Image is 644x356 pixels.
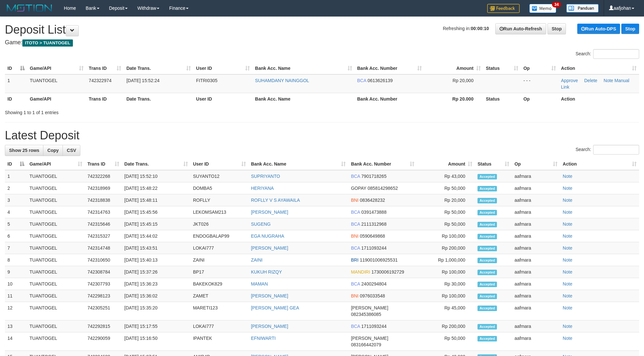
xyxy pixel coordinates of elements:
[351,221,360,227] span: BCA
[563,245,572,251] a: Note
[190,332,248,351] td: IPANTEK
[86,62,124,74] th: Trans ID: activate to sort column ascending
[190,266,248,278] td: BP17
[512,242,560,254] td: aafmara
[368,186,398,191] span: Copy 085814298652 to clipboard
[190,194,248,206] td: ROFLLY
[477,258,497,263] span: Accepted
[122,218,190,230] td: [DATE] 15:45:15
[576,49,639,59] label: Search:
[122,242,190,254] td: [DATE] 15:43:51
[360,233,385,239] span: Copy 0590649868 to clipboard
[563,198,572,203] a: Note
[5,242,27,254] td: 7
[190,230,248,242] td: ENDOGBALAP99
[122,182,190,194] td: [DATE] 15:48:22
[547,23,566,34] a: Stop
[47,148,59,153] span: Copy
[417,332,475,351] td: Rp 50,000
[424,62,483,74] th: Amount: activate to sort column ascending
[351,186,366,191] span: GOPAY
[27,206,85,218] td: TUANTOGEL
[417,302,475,320] td: Rp 45,000
[512,254,560,266] td: aafmara
[27,320,85,332] td: TUANTOGEL
[5,93,27,105] th: ID
[251,293,288,298] a: [PERSON_NAME]
[563,269,572,275] a: Note
[193,62,252,74] th: User ID: activate to sort column ascending
[190,320,248,332] td: LOKAI777
[477,210,497,215] span: Accepted
[417,218,475,230] td: Rp 50,000
[477,198,497,203] span: Accepted
[27,230,85,242] td: TUANTOGEL
[576,145,639,155] label: Search:
[593,49,639,59] input: Search:
[512,290,560,302] td: aafmara
[512,230,560,242] td: aafmara
[563,174,572,179] a: Note
[124,62,193,74] th: Date Trans.: activate to sort column ascending
[27,302,85,320] td: TUANTOGEL
[190,290,248,302] td: ZAMET
[477,234,497,239] span: Accepted
[604,78,613,83] a: Note
[251,233,284,239] a: EGA NUGRAHA
[5,302,27,320] td: 12
[248,158,349,170] th: Bank Acc. Name: activate to sort column ascending
[512,194,560,206] td: aafmara
[417,230,475,242] td: Rp 100,000
[251,245,288,251] a: [PERSON_NAME]
[43,145,63,156] a: Copy
[563,257,572,263] a: Note
[122,266,190,278] td: [DATE] 15:37:26
[27,170,85,182] td: TUANTOGEL
[85,242,122,254] td: 742314748
[351,324,360,329] span: BCA
[477,222,497,227] span: Accepted
[5,290,27,302] td: 11
[475,158,512,170] th: Status: activate to sort column ascending
[255,78,309,83] a: SUHAMDANY NAINGGOL
[512,278,560,290] td: aafmara
[27,218,85,230] td: TUANTOGEL
[512,206,560,218] td: aafmara
[552,2,561,7] span: 34
[5,230,27,242] td: 6
[577,24,620,34] a: Run Auto-DPS
[85,206,122,218] td: 742314763
[417,182,475,194] td: Rp 50,000
[122,278,190,290] td: [DATE] 15:36:23
[5,107,263,116] div: Showing 1 to 1 of 1 entries
[521,93,558,105] th: Op
[521,74,558,93] td: - - -
[351,233,358,239] span: BNI
[351,174,360,179] span: BCA
[252,93,354,105] th: Bank Acc. Name
[495,23,546,34] a: Run Auto-Refresh
[417,206,475,218] td: Rp 50,000
[190,254,248,266] td: ZAINI
[5,266,27,278] td: 9
[63,145,80,156] a: CSV
[251,221,271,227] a: SUGENG
[251,305,299,310] a: [PERSON_NAME] GEA
[251,174,280,179] a: SUPRIYANTO
[5,3,54,13] img: MOTION_logo.png
[417,266,475,278] td: Rp 100,000
[483,93,521,105] th: Status
[351,269,370,275] span: MANDIRI
[27,93,86,105] th: Game/API
[417,158,475,170] th: Amount: activate to sort column ascending
[477,282,497,287] span: Accepted
[563,293,572,298] a: Note
[5,254,27,266] td: 8
[563,221,572,227] a: Note
[621,24,639,34] a: Stop
[251,269,282,275] a: KUKUH RIZQY
[417,170,475,182] td: Rp 43,000
[477,174,497,179] span: Accepted
[27,158,85,170] th: Game/API: activate to sort column ascending
[361,281,386,286] span: Copy 2400294804 to clipboard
